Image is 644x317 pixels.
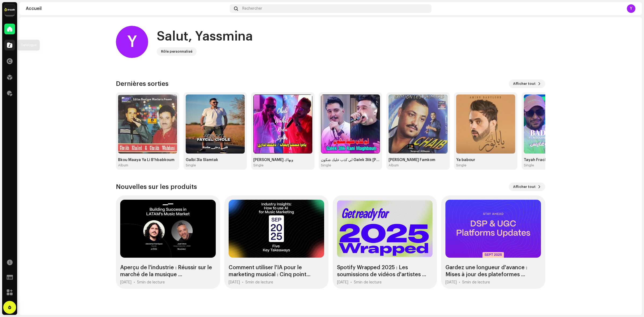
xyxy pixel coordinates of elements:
h3: Nouvelles sur les produits [116,183,197,191]
div: Y [627,4,635,13]
div: Accueil [26,6,228,11]
span: min de lecture [356,280,382,284]
div: • [242,280,243,285]
img: 853a34a8-4376-4a76-a542-c2758e053027 [524,94,583,154]
div: Single [186,163,196,167]
button: Afficher tout [509,79,545,88]
span: Afficher tout [513,78,536,89]
div: Ya babour [456,158,515,162]
img: 0cf0e8d1-0ad3-4e80-bc35-ace9d0e9d39a [456,94,515,154]
div: • [459,280,460,285]
div: Y [116,26,148,58]
button: Afficher tout [509,183,545,191]
div: Album [389,163,399,167]
div: Tayah Frache W Ghayes [524,158,583,162]
div: • [350,280,352,285]
div: [DATE] [229,280,240,285]
span: min de lecture [248,280,273,284]
img: e9327f91-4221-4108-906c-db035a3503a5 [389,94,448,154]
div: Rôle personnalisé [161,48,192,55]
div: 5 [137,280,165,285]
div: 5 [462,280,490,285]
img: 093cfdf0-c121-4c69-bdab-2ca1e16a6dbc [321,94,380,154]
div: 5 [354,280,382,285]
div: لي كذب عليك شكون Galek 3lik [PERSON_NAME] [321,158,380,162]
img: 960c4d59-42be-4377-b45a-23a8c9e552b3 [253,94,312,154]
div: 5 [246,280,273,285]
div: [PERSON_NAME] Famkom [389,158,448,162]
span: Afficher tout [513,181,536,192]
div: [DATE] [337,280,348,285]
div: • [134,280,135,285]
div: Salut, Yassmina [157,28,253,45]
div: Bkou Maaya Ya Li B'hbabkoum [118,158,177,162]
div: [DATE] [445,280,457,285]
span: Rechercher [242,6,262,11]
img: 286b6348-ba6d-4667-b3f5-6e051897b556 [186,94,245,154]
div: Comment utiliser l'IA pour le marketing musical : Cinq point... [229,264,324,278]
div: Spotify Wrapped 2025 : Les soumissions de vidéos d'artistes ... [337,264,433,278]
div: Galbi 3la Slamtak [186,158,245,162]
div: Single [524,163,534,167]
div: Single [321,163,331,167]
div: [PERSON_NAME] وبهاك [253,158,312,162]
div: Single [456,163,466,167]
div: [DATE] [120,280,131,285]
div: Gardez une longueur d'avance : Mises à jour des plateformes ... [445,264,541,278]
div: Open Intercom Messenger [3,301,16,314]
img: 7cec1191-adb8-4435-b4b1-be451efad465 [118,94,177,154]
span: min de lecture [139,280,165,284]
img: 6b198820-6d9f-4d8e-bd7e-78ab9e57ca24 [4,4,15,15]
div: Aperçu de l'industrie : Réussir sur le marché de la musique ... [120,264,216,278]
div: Single [253,163,264,167]
span: min de lecture [464,280,490,284]
div: Album [118,163,128,167]
h3: Dernières sorties [116,79,169,88]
